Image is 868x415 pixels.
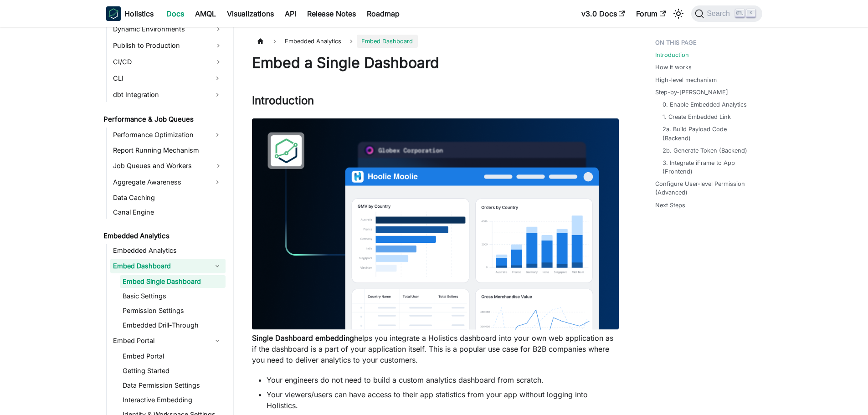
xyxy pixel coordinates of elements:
[357,35,417,48] span: Embed Dashboard
[110,191,226,204] a: Data Caching
[267,389,619,411] li: Your viewers/users can have access to their app statistics from your app without logging into Hol...
[671,6,686,21] button: Switch between dark and light mode (currently light mode)
[361,6,405,21] a: Roadmap
[280,35,346,48] span: Embedded Analytics
[209,259,226,273] button: Collapse sidebar category 'Embed Dashboard'
[209,71,226,86] button: Expand sidebar category 'CLI'
[101,230,226,242] a: Embedded Analytics
[106,6,154,21] a: HolisticsHolistics
[110,55,226,69] a: CI/CD
[655,179,757,197] a: Configure User-level Permission (Advanced)
[252,118,619,330] img: Embedded Dashboard
[252,333,354,343] strong: Single Dashboard embedding
[110,38,226,53] a: Publish to Production
[97,27,234,415] nav: Docs sidebar
[252,54,619,72] h1: Embed a Single Dashboard
[663,100,747,109] a: 0. Enable Embedded Analytics
[209,128,226,142] button: Expand sidebar category 'Performance Optimization'
[209,87,226,102] button: Expand sidebar category 'dbt Integration'
[110,259,209,273] a: Embed Dashboard
[190,6,221,21] a: AMQL
[655,63,692,72] a: How it works
[576,6,631,21] a: v3.0 Docs
[110,87,209,102] a: dbt Integration
[101,113,226,126] a: Performance & Job Queues
[124,8,154,19] b: Holistics
[663,159,753,176] a: 3. Integrate iFrame to App (Frontend)
[252,333,619,365] p: helps you integrate a Holistics dashboard into your own web application as if the dashboard is a ...
[655,76,717,84] a: High-level mechanism
[110,244,226,257] a: Embedded Analytics
[267,374,619,385] li: Your engineers do not need to build a custom analytics dashboard from scratch.
[110,128,209,142] a: Performance Optimization
[663,113,731,121] a: 1. Create Embedded Link
[655,88,728,97] a: Step-by-[PERSON_NAME]
[655,201,685,210] a: Next Steps
[252,35,619,48] nav: Breadcrumbs
[631,6,671,21] a: Forum
[209,175,226,190] button: Expand sidebar category 'Aggregate Awareness'
[120,379,226,392] a: Data Permission Settings
[110,159,226,173] a: Job Queues and Workers
[704,10,735,18] span: Search
[209,333,226,348] button: Collapse sidebar category 'Embed Portal'
[252,35,269,48] a: Home page
[746,9,755,17] kbd: K
[106,6,121,21] img: Holistics
[110,175,209,190] a: Aggregate Awareness
[120,290,226,302] a: Basic Settings
[110,206,226,219] a: Canal Engine
[279,6,302,21] a: API
[120,364,226,377] a: Getting Started
[120,394,226,406] a: Interactive Embedding
[120,304,226,317] a: Permission Settings
[655,51,689,59] a: Introduction
[161,6,190,21] a: Docs
[110,333,209,348] a: Embed Portal
[120,350,226,363] a: Embed Portal
[120,319,226,332] a: Embedded Drill-Through
[302,6,361,21] a: Release Notes
[110,144,226,157] a: Report Running Mechanism
[110,71,209,86] a: CLI
[110,22,226,36] a: Dynamic Environments
[221,6,279,21] a: Visualizations
[691,5,762,22] button: Search (Ctrl+K)
[252,94,619,111] h2: Introduction
[663,125,753,142] a: 2a. Build Payload Code (Backend)
[120,275,226,288] a: Embed Single Dashboard
[663,146,747,155] a: 2b. Generate Token (Backend)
